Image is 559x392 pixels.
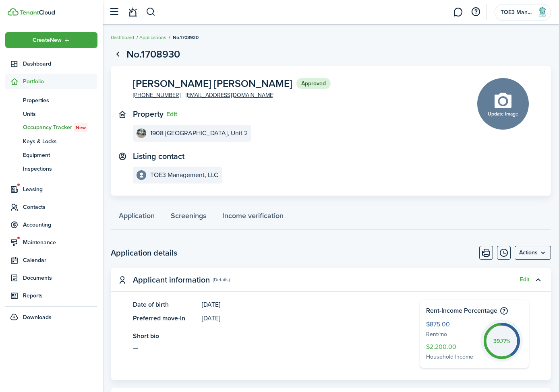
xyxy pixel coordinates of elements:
span: Downloads [23,313,52,322]
panel-main-title: Preferred move-in [133,314,198,323]
a: [PHONE_NUMBER] [133,91,180,99]
button: Edit [166,111,177,118]
span: $875.00 [426,320,476,330]
img: TOE3 Management, LLC [536,6,549,19]
panel-main-title: Applicant information [133,275,210,285]
button: Toggle accordion [531,273,545,287]
span: Household Income [426,353,476,362]
span: $2,200.00 [426,342,476,353]
e-details-info-title: TOE3 Management, LLC [150,171,218,179]
span: TOE3 Management, LLC [501,10,533,15]
button: Open menu [5,32,97,48]
button: Open resource center [469,5,482,19]
span: Leasing [23,185,97,194]
a: Occupancy TrackerNew [5,121,97,134]
span: Documents [23,274,97,282]
img: TenantCloud [8,8,19,16]
panel-main-description: [DATE] [202,300,396,309]
span: Rent/mo [426,330,476,339]
h2: Application details [111,247,177,259]
a: Income verification [214,206,292,230]
span: No.1708930 [173,34,199,41]
a: Reports [5,288,97,303]
panel-main-description: [DATE] [202,314,396,323]
img: 1908 Bahamas [137,128,146,138]
button: Timeline [497,246,511,260]
a: Dashboard [111,34,134,41]
a: Properties [5,93,97,107]
span: Properties [23,96,97,105]
text-item: Property [133,109,164,119]
a: Application [111,206,163,230]
span: Units [23,110,97,118]
e-details-info-title: 1908 [GEOGRAPHIC_DATA], Unit 2 [150,130,248,137]
button: Search [146,5,156,19]
see-more: — [133,343,396,353]
span: New [76,124,86,131]
panel-main-title: Short bio [133,331,396,341]
a: Equipment [5,148,97,162]
panel-main-subtitle: (Details) [213,276,230,283]
text-item: Listing contact [133,152,184,161]
menu-btn: Actions [515,246,551,260]
h4: Rent-Income Percentage [426,306,523,316]
img: TenantCloud [20,10,55,15]
span: Occupancy Tracker [23,123,97,132]
span: Calendar [23,256,97,264]
button: Open menu [515,246,551,260]
a: Go back [111,47,124,61]
button: Edit [520,276,529,283]
panel-main-body: Toggle accordion [111,300,551,380]
span: Inspections [23,165,97,173]
span: Equipment [23,151,97,159]
span: Create New [33,37,62,43]
span: Maintenance [23,238,97,247]
a: Dashboard [5,56,97,72]
a: [EMAIL_ADDRESS][DOMAIN_NAME] [186,91,274,99]
a: Screenings [163,206,214,230]
status: Approved [296,78,331,89]
span: Accounting [23,221,97,229]
a: Applications [139,34,166,41]
panel-main-title: Date of birth [133,300,198,309]
span: Dashboard [23,60,97,68]
h1: No.1708930 [126,47,180,62]
span: Reports [23,291,97,300]
a: Units [5,107,97,121]
a: Inspections [5,162,97,175]
a: Notifications [125,2,140,23]
span: Portfolio [23,77,97,86]
button: Print [479,246,493,260]
span: [PERSON_NAME] [PERSON_NAME] [133,78,292,89]
button: Open sidebar [106,4,122,20]
span: Contacts [23,203,97,211]
a: Keys & Locks [5,134,97,148]
button: Update image [477,78,529,130]
span: Keys & Locks [23,137,97,146]
a: Messaging [450,2,466,23]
